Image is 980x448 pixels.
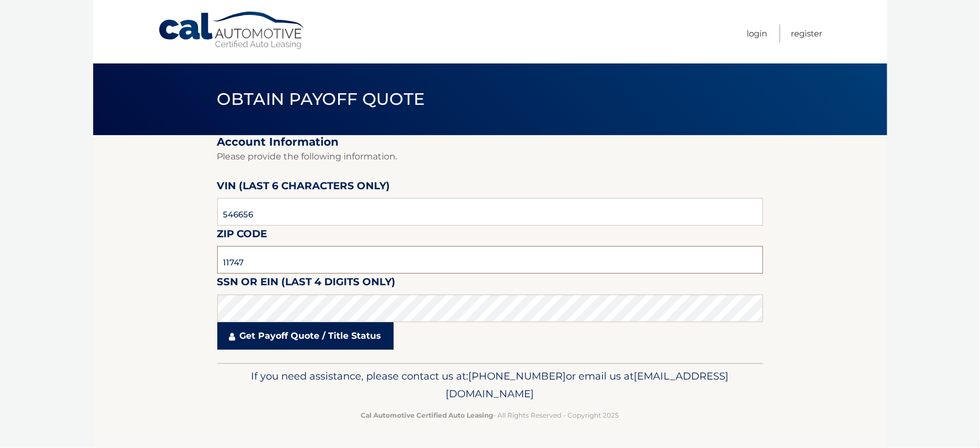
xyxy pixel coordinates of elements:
p: If you need assistance, please contact us at: or email us at [224,367,756,403]
p: Please provide the following information. [217,149,763,164]
span: Obtain Payoff Quote [217,89,425,109]
label: Zip Code [217,226,267,246]
label: VIN (last 6 characters only) [217,178,390,198]
a: Register [791,24,823,42]
strong: Cal Automotive Certified Auto Leasing [361,411,494,419]
a: Cal Automotive [158,11,307,50]
span: [PHONE_NUMBER] [469,370,566,382]
a: Login [747,24,768,42]
p: - All Rights Reserved - Copyright 2025 [224,409,756,421]
h2: Account Information [217,135,763,149]
label: SSN or EIN (last 4 digits only) [217,274,396,294]
a: Get Payoff Quote / Title Status [217,322,394,350]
